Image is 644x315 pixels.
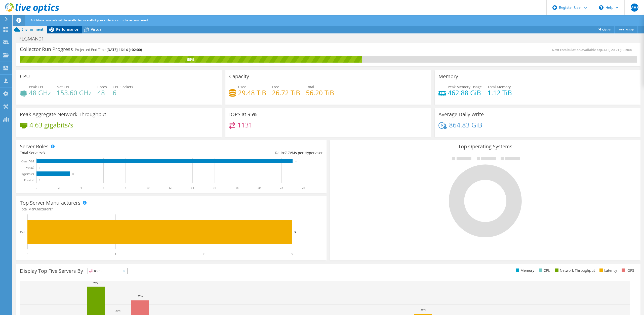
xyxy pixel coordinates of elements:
span: Cores [97,84,107,89]
text: Physical [24,178,34,182]
text: 36% [115,309,120,312]
div: Ratio: VMs per Hypervisor [171,150,323,156]
h4: 4.63 gigabits/s [29,122,73,128]
h4: 1.12 TiB [488,90,512,96]
text: 23 [295,160,298,163]
text: 6 [103,186,104,190]
span: Performance [56,27,78,32]
text: 22 [280,186,283,190]
text: 16 [213,186,216,190]
text: 0 [27,252,28,256]
h3: Server Roles [20,144,49,149]
span: [DATE] 16:14 (+02:00) [106,47,142,52]
h4: 48 GHz [29,90,51,96]
span: 1 [52,207,54,211]
span: Net CPU [57,84,70,89]
text: 1 [115,252,116,256]
h4: 56.20 TiB [306,90,334,96]
text: 20 [258,186,261,190]
span: [DATE] 20:21 (+02:00) [600,48,632,52]
text: 24 [302,186,305,190]
h4: 6 [113,90,133,96]
text: 38% [421,308,426,311]
h3: Peak Aggregate Network Throughput [20,112,106,117]
text: 3 [72,173,74,175]
text: 0 [39,166,40,169]
h4: Projected End Time: [75,47,142,53]
h3: IOPS at 95% [229,112,257,117]
h4: 864.83 GiB [449,122,482,128]
text: 3 [294,231,296,234]
h4: 29.48 TiB [238,90,266,96]
text: 8 [125,186,126,190]
span: Free [272,84,279,89]
span: Next recalculation available at [552,48,634,52]
span: CPU Sockets [113,84,133,89]
span: Peak CPU [29,84,45,89]
span: Additional analysis will be available once all of your collector runs have completed. [31,18,148,22]
text: Virtual [26,166,34,169]
text: 10 [146,186,149,190]
text: 4 [80,186,82,190]
span: Used [238,84,247,89]
h3: Average Daily Write [438,112,484,117]
h4: 1131 [237,122,253,128]
text: 55% [138,295,143,298]
span: Peak Memory Usage [448,84,482,89]
text: 2 [58,186,60,190]
div: 55% [20,57,362,62]
li: Latency [598,268,617,273]
h3: Capacity [229,74,249,79]
h4: 26.72 TiB [272,90,300,96]
text: 73% [93,282,98,285]
h3: Memory [438,74,458,79]
text: Dell [20,231,25,234]
li: Memory [514,268,534,273]
text: Guest VM [21,160,34,163]
text: 3 [291,252,293,256]
span: 7.7 [285,150,290,155]
h3: CPU [20,74,30,79]
svg: \n [599,5,603,10]
h1: PLGMAN01 [16,36,52,41]
h4: Total Manufacturers: [20,206,323,212]
h3: Top Server Manufacturers [20,200,80,206]
div: Total Servers: [20,150,171,156]
text: 0 [39,179,40,182]
li: Network Throughput [554,268,595,273]
a: More [614,26,638,33]
span: IOPS [88,268,127,274]
span: Total [306,84,314,89]
li: IOPS [620,268,634,273]
span: Environment [21,27,44,32]
text: 2 [203,252,205,256]
span: MAS [630,4,638,12]
text: 14 [191,186,194,190]
a: Share [594,26,615,33]
text: 18 [235,186,238,190]
span: Virtual [91,27,102,32]
text: 0 [36,186,37,190]
h3: Top Operating Systems [334,144,637,149]
h4: 153.60 GHz [57,90,92,96]
span: 3 [43,150,45,155]
text: Hypervisor [21,172,34,176]
li: CPU [538,268,550,273]
span: Total Memory [488,84,511,89]
text: 12 [169,186,172,190]
h4: 48 [97,90,107,96]
h4: 462.88 GiB [448,90,482,96]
